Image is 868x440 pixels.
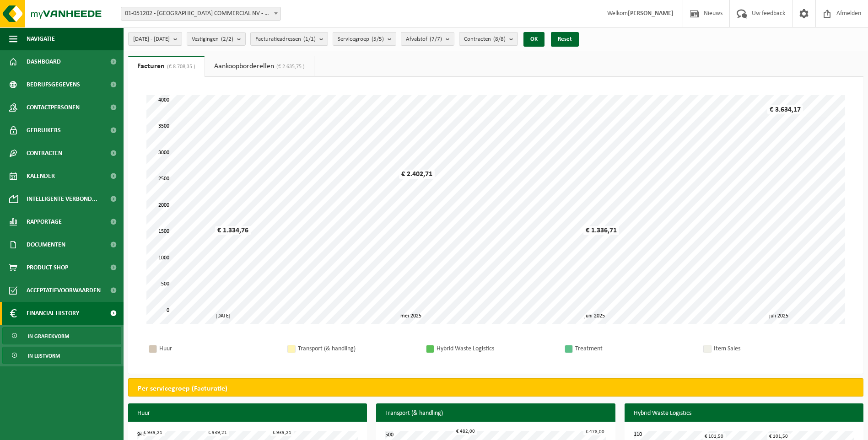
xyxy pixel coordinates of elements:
div: € 101,50 [767,433,790,440]
button: OK [523,32,545,47]
button: Vestigingen(2/2) [187,32,246,46]
span: Dashboard [27,50,61,73]
span: Contactpersonen [27,96,80,119]
span: Documenten [27,233,65,256]
span: 01-051202 - GUDRUN COMMERCIAL NV - LIER [121,7,281,21]
span: In lijstvorm [28,347,60,365]
button: Reset [551,32,579,47]
span: Facturatieadressen [255,32,316,46]
a: In lijstvorm [2,347,121,364]
span: Gebruikers [27,119,61,142]
count: (2/2) [221,36,233,42]
div: € 3.634,17 [767,105,803,114]
a: Facturen [128,56,205,77]
count: (8/8) [493,36,506,42]
div: Transport (& handling) [298,343,417,354]
span: Contracten [27,142,62,165]
span: Contracten [464,32,506,46]
h3: Transport (& handling) [376,403,615,424]
span: (€ 8.708,35 ) [165,64,195,70]
div: € 939,21 [206,429,229,436]
span: Servicegroep [338,32,384,46]
span: Rapportage [27,210,62,233]
div: € 478,00 [583,429,607,435]
div: € 939,21 [270,429,294,436]
count: (1/1) [303,36,316,42]
span: (€ 2.635,75 ) [274,64,305,70]
div: Huur [159,343,278,354]
span: In grafiekvorm [28,327,69,345]
div: € 2.402,71 [399,170,435,179]
div: Item Sales [714,343,833,354]
h3: Huur [128,403,367,424]
div: € 482,00 [454,428,477,435]
span: Kalender [27,165,55,188]
h2: Per servicegroep (Facturatie) [129,379,863,399]
button: Servicegroep(5/5) [333,32,396,46]
div: € 1.334,76 [215,226,251,235]
span: Acceptatievoorwaarden [27,279,101,302]
div: Hybrid Waste Logistics [437,343,555,354]
div: € 101,50 [702,433,726,440]
div: € 939,21 [141,429,165,436]
button: [DATE] - [DATE] [128,32,182,46]
span: Intelligente verbond... [27,188,97,210]
count: (7/7) [430,36,442,42]
strong: [PERSON_NAME] [628,10,674,17]
button: Contracten(8/8) [459,32,518,46]
span: Navigatie [27,27,55,50]
span: 01-051202 - GUDRUN COMMERCIAL NV - LIER [121,7,280,20]
div: Treatment [575,343,694,354]
span: [DATE] - [DATE] [133,32,170,46]
button: Facturatieadressen(1/1) [250,32,328,46]
span: Bedrijfsgegevens [27,73,80,96]
h3: Hybrid Waste Logistics [625,403,863,424]
count: (5/5) [372,36,384,42]
span: Vestigingen [192,32,233,46]
span: Product Shop [27,256,68,279]
a: In grafiekvorm [2,327,121,344]
button: Afvalstof(7/7) [401,32,454,46]
div: € 1.336,71 [583,226,619,235]
span: Financial History [27,302,79,325]
span: Afvalstof [406,32,442,46]
a: Aankoopborderellen [205,56,314,77]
